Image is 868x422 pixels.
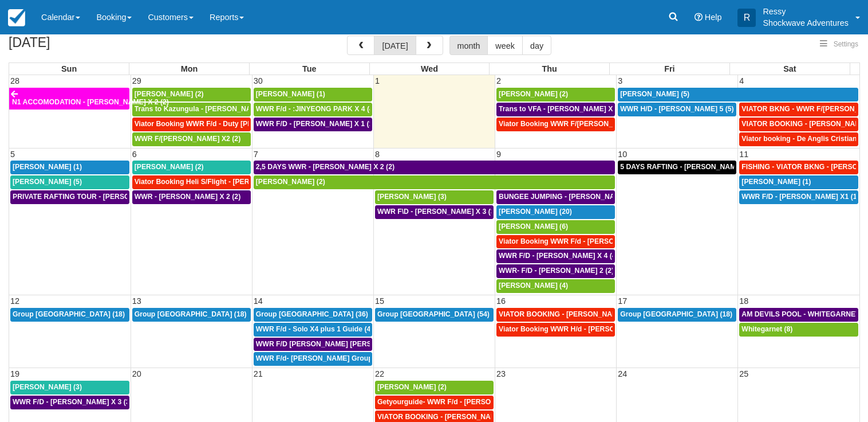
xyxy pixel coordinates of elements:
[499,105,629,113] span: Trans to VFA - [PERSON_NAME] X 2 (2)
[421,64,438,73] span: Wed
[495,150,502,159] span: 9
[132,103,251,116] a: Trans to Kazungula - [PERSON_NAME] x 1 (2)
[496,88,615,101] a: [PERSON_NAME] (2)
[132,161,251,174] a: [PERSON_NAME] (2)
[620,310,732,318] span: Group [GEOGRAPHIC_DATA] (18)
[496,323,615,337] a: Viator Booking WWR H/d - [PERSON_NAME] X 4 (4)
[763,17,849,29] p: Shockwave Adventures
[620,105,733,113] span: WWR H/D - [PERSON_NAME] 5 (5)
[499,193,644,201] span: BUNGEE JUMPING - [PERSON_NAME] 2 (2)
[9,369,21,378] span: 19
[135,178,315,186] span: Viator Booking Heli S/Flight - [PERSON_NAME] X 1 (1)
[618,103,736,116] a: WWR H/D - [PERSON_NAME] 5 (5)
[374,76,381,85] span: 1
[132,190,251,204] a: WWR - [PERSON_NAME] X 2 (2)
[9,76,21,85] span: 28
[10,161,129,174] a: [PERSON_NAME] (1)
[499,237,728,245] span: Viator Booking WWR F/d - [PERSON_NAME] [PERSON_NAME] X2 (2)
[254,118,372,131] a: WWR F/D - [PERSON_NAME] X 1 (1)
[617,150,628,159] span: 10
[487,36,523,55] button: week
[256,90,325,98] span: [PERSON_NAME] (1)
[783,64,796,73] span: Sat
[496,190,615,204] a: BUNGEE JUMPING - [PERSON_NAME] 2 (2)
[449,36,488,55] button: month
[741,178,811,186] span: [PERSON_NAME] (1)
[618,88,858,101] a: [PERSON_NAME] (5)
[181,64,198,73] span: Mon
[256,120,376,128] span: WWR F/D - [PERSON_NAME] X 1 (1)
[377,208,497,216] span: WWR F\D - [PERSON_NAME] X 3 (3)
[499,267,614,275] span: WWR- F/D - [PERSON_NAME] 2 (2)
[9,296,21,306] span: 12
[738,76,745,85] span: 4
[254,352,372,366] a: WWR F/d- [PERSON_NAME] Group X 30 (30)
[256,340,462,348] span: WWR F/D [PERSON_NAME] [PERSON_NAME] GROVVE X2 (1)
[377,398,539,406] span: Getyourguide- WWR F/d - [PERSON_NAME] 2 (2)
[738,150,749,159] span: 11
[13,383,82,391] span: [PERSON_NAME] (3)
[10,308,129,322] a: Group [GEOGRAPHIC_DATA] (18)
[10,190,129,204] a: PRIVATE RAFTING TOUR - [PERSON_NAME] X 5 (5)
[741,325,792,333] span: Whitegarnet (8)
[135,135,241,143] span: WWR F/[PERSON_NAME] X2 (2)
[499,120,658,128] span: Viator Booking WWR F/[PERSON_NAME] X 2 (2)
[618,161,736,174] a: 5 DAYS RAFTING - [PERSON_NAME] X 2 (4)
[522,36,551,55] button: day
[254,308,372,322] a: Group [GEOGRAPHIC_DATA] (36)
[496,249,615,263] a: WWR F/D - [PERSON_NAME] X 4 (4)
[496,103,615,116] a: Trans to VFA - [PERSON_NAME] X 2 (2)
[499,325,670,333] span: Viator Booking WWR H/d - [PERSON_NAME] X 4 (4)
[738,369,749,378] span: 25
[131,296,143,306] span: 13
[496,235,615,249] a: Viator Booking WWR F/d - [PERSON_NAME] [PERSON_NAME] X2 (2)
[737,9,756,27] div: R
[10,381,129,394] a: [PERSON_NAME] (3)
[495,76,502,85] span: 2
[254,338,372,351] a: WWR F/D [PERSON_NAME] [PERSON_NAME] GROVVE X2 (1)
[13,193,184,201] span: PRIVATE RAFTING TOUR - [PERSON_NAME] X 5 (5)
[135,105,286,113] span: Trans to Kazungula - [PERSON_NAME] x 1 (2)
[256,354,404,362] span: WWR F/d- [PERSON_NAME] Group X 30 (30)
[256,163,394,171] span: 2,5 DAYS WWR - [PERSON_NAME] X 2 (2)
[374,150,381,159] span: 8
[664,64,674,73] span: Fri
[739,175,858,189] a: [PERSON_NAME] (1)
[496,279,615,293] a: [PERSON_NAME] (4)
[12,98,169,106] span: N1 ACCOMODATION - [PERSON_NAME] X 2 (2)
[377,383,447,391] span: [PERSON_NAME] (2)
[256,325,373,333] span: WWR F/d - Solo X4 plus 1 Guide (4)
[499,90,568,98] span: [PERSON_NAME] (2)
[739,308,858,322] a: AM DEVILS POOL - WHITEGARNET X4 (4)
[496,118,615,131] a: Viator Booking WWR F/[PERSON_NAME] X 2 (2)
[13,178,82,186] span: [PERSON_NAME] (5)
[135,193,241,201] span: WWR - [PERSON_NAME] X 2 (2)
[135,120,316,128] span: Viator Booking WWR F/d - Duty [PERSON_NAME] 2 (2)
[256,310,368,318] span: Group [GEOGRAPHIC_DATA] (36)
[813,36,865,53] button: Settings
[739,190,858,204] a: WWR F/D - [PERSON_NAME] X1 (1)
[132,308,251,322] a: Group [GEOGRAPHIC_DATA] (18)
[9,36,153,57] h2: [DATE]
[739,103,858,116] a: VIATOR BKNG - WWR F/[PERSON_NAME] 3 (3)
[8,9,25,26] img: checkfront-main-nav-mini-logo.png
[252,369,264,378] span: 21
[377,310,490,318] span: Group [GEOGRAPHIC_DATA] (54)
[377,413,524,421] span: VIATOR BOOKING - [PERSON_NAME] X2 (2)
[496,205,615,219] a: [PERSON_NAME] (20)
[256,178,325,186] span: [PERSON_NAME] (2)
[13,310,125,318] span: Group [GEOGRAPHIC_DATA] (18)
[705,13,722,22] span: Help
[499,208,572,216] span: [PERSON_NAME] (20)
[617,296,628,306] span: 17
[496,308,615,322] a: VIATOR BOOKING - [PERSON_NAME] X 4 (4)
[135,90,204,98] span: [PERSON_NAME] (2)
[499,282,568,290] span: [PERSON_NAME] (4)
[252,76,264,85] span: 30
[739,161,858,174] a: FISHING - VIATOR BKNG - [PERSON_NAME] 2 (2)
[135,163,204,171] span: [PERSON_NAME] (2)
[495,296,507,306] span: 16
[9,88,129,110] a: N1 ACCOMODATION - [PERSON_NAME] X 2 (2)
[9,150,16,159] span: 5
[256,105,376,113] span: WWR F/d - :JINYEONG PARK X 4 (4)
